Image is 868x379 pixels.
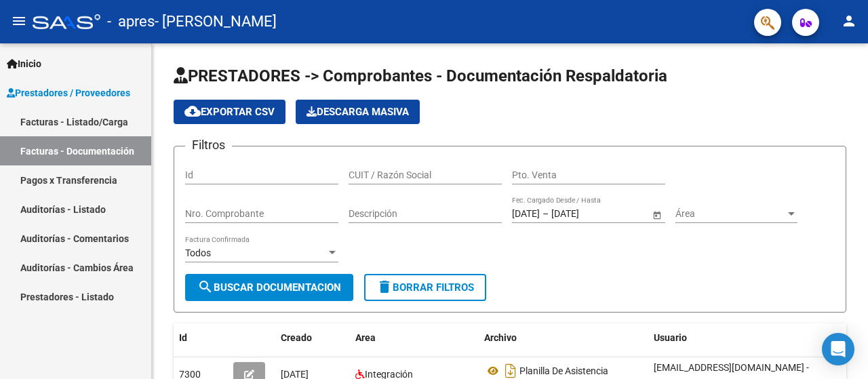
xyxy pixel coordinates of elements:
div: Open Intercom Messenger [822,333,854,365]
button: Buscar Documentacion [185,274,353,301]
span: Área [675,208,785,220]
app-download-masive: Descarga masiva de comprobantes (adjuntos) [296,100,420,124]
mat-icon: search [197,279,214,295]
mat-icon: cloud_download [184,103,201,119]
input: Fecha inicio [512,208,540,220]
span: Inicio [7,56,41,71]
span: Usuario [654,332,687,343]
datatable-header-cell: Id [174,323,228,353]
mat-icon: person [841,13,857,29]
span: Descarga Masiva [307,106,409,118]
span: Todos [185,247,211,258]
mat-icon: delete [376,279,393,295]
datatable-header-cell: Area [350,323,479,353]
span: - [PERSON_NAME] [155,7,277,37]
span: Area [355,332,376,343]
span: Buscar Documentacion [197,281,341,294]
span: PRESTADORES -> Comprobantes - Documentación Respaldatoria [174,66,667,85]
datatable-header-cell: Usuario [648,323,852,353]
span: – [542,208,549,220]
span: - apres [107,7,155,37]
span: Exportar CSV [184,106,275,118]
input: Fecha fin [551,208,618,220]
datatable-header-cell: Creado [275,323,350,353]
span: Creado [281,332,312,343]
h3: Filtros [185,136,232,155]
mat-icon: menu [11,13,27,29]
button: Open calendar [650,207,664,222]
span: Borrar Filtros [376,281,474,294]
datatable-header-cell: Archivo [479,323,648,353]
span: Prestadores / Proveedores [7,85,130,100]
span: Id [179,332,187,343]
span: Archivo [484,332,517,343]
button: Borrar Filtros [364,274,486,301]
button: Exportar CSV [174,100,285,124]
button: Descarga Masiva [296,100,420,124]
